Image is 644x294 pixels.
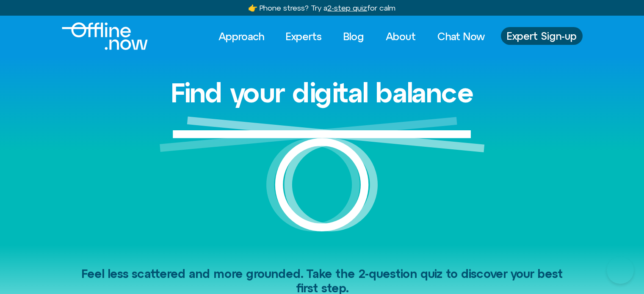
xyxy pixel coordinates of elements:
a: Approach [211,27,272,46]
a: 👉 Phone stress? Try a2-step quizfor calm [248,3,395,12]
a: About [378,27,423,46]
img: Offline.Now logo in white. Text of the words offline.now with a line going through the "O" [62,22,148,50]
a: Expert Sign-up [501,27,583,45]
iframe: Botpress [607,257,634,284]
img: Graphic of a white circle with a white line balancing on top to represent balance. [160,116,485,245]
u: 2-step quiz [327,3,367,12]
a: Chat Now [430,27,492,46]
a: Blog [336,27,372,46]
nav: Menu [211,27,492,46]
a: Experts [278,27,329,46]
span: Expert Sign-up [507,30,577,41]
div: Logo [62,22,133,50]
h1: Find your digital balance [171,78,474,107]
